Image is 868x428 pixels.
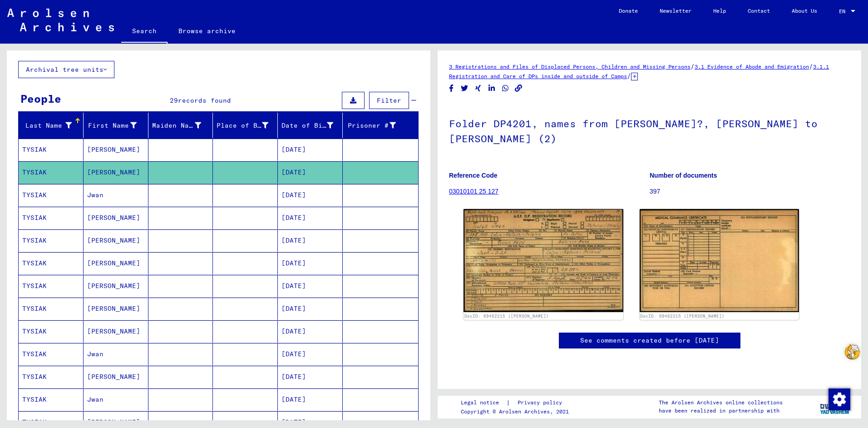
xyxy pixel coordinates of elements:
[87,121,137,130] div: First Name
[170,96,178,105] span: 29
[19,207,84,229] mat-cell: TYSIAK
[369,92,409,109] button: Filter
[84,275,148,297] mat-cell: [PERSON_NAME]
[84,252,148,274] mat-cell: [PERSON_NAME]
[19,388,84,411] mat-cell: TYSIAK
[87,118,148,133] div: First Name
[7,9,114,31] img: Arolsen_neg.svg
[84,229,148,252] mat-cell: [PERSON_NAME]
[449,63,690,70] a: 3 Registrations and Files of Displaced Persons, Children and Missing Persons
[473,83,483,94] button: Share on Xing
[449,188,498,195] a: 03010101 25 127
[464,209,623,312] img: 001.jpg
[217,118,280,133] div: Place of Birth
[19,275,84,297] mat-cell: TYSIAK
[19,343,84,365] mat-cell: TYSIAK
[84,298,148,320] mat-cell: [PERSON_NAME]
[84,320,148,343] mat-cell: [PERSON_NAME]
[84,184,148,206] mat-cell: Jwan
[152,121,202,130] div: Maiden Name
[278,275,343,297] mat-cell: [DATE]
[19,252,84,274] mat-cell: TYSIAK
[22,118,83,133] div: Last Name
[281,118,345,133] div: Date of Birth
[19,298,84,320] mat-cell: TYSIAK
[580,336,719,345] a: See comments created before [DATE]
[84,139,148,161] mat-cell: [PERSON_NAME]
[278,252,343,274] mat-cell: [DATE]
[449,103,850,158] h1: Folder DP4201, names from [PERSON_NAME]?, [PERSON_NAME] to [PERSON_NAME] (2)
[514,83,523,94] button: Copy link
[84,343,148,365] mat-cell: Jwan
[84,113,148,138] mat-header-cell: First Name
[829,388,850,410] img: Change consent
[464,314,549,319] a: DocID: 69462215 ([PERSON_NAME])
[84,388,148,411] mat-cell: Jwan
[278,207,343,229] mat-cell: [DATE]
[695,63,809,70] a: 3.1 Evidence of Abode and Emigration
[22,121,72,130] div: Last Name
[510,398,573,408] a: Privacy policy
[278,388,343,411] mat-cell: [DATE]
[460,83,469,94] button: Share on Twitter
[809,62,813,70] span: /
[278,113,343,138] mat-header-cell: Date of Birth
[20,90,61,107] div: People
[19,139,84,161] mat-cell: TYSIAK
[278,366,343,388] mat-cell: [DATE]
[346,118,407,133] div: Prisoner #
[19,184,84,206] mat-cell: TYSIAK
[19,229,84,252] mat-cell: TYSIAK
[19,113,84,138] mat-header-cell: Last Name
[84,161,148,184] mat-cell: [PERSON_NAME]
[627,72,631,80] span: /
[278,139,343,161] mat-cell: [DATE]
[449,172,498,179] b: Reference Code
[148,113,213,138] mat-header-cell: Maiden Name
[84,207,148,229] mat-cell: [PERSON_NAME]
[168,20,247,42] a: Browse archive
[19,320,84,343] mat-cell: TYSIAK
[839,8,849,15] span: EN
[278,161,343,184] mat-cell: [DATE]
[461,398,573,408] div: |
[377,96,401,105] span: Filter
[213,113,278,138] mat-header-cell: Place of Birth
[650,172,717,179] b: Number of documents
[152,118,213,133] div: Maiden Name
[278,184,343,206] mat-cell: [DATE]
[659,398,783,407] p: The Arolsen Archives online collections
[278,320,343,343] mat-cell: [DATE]
[659,407,783,415] p: have been realized in partnership with
[818,395,852,418] img: yv_logo.png
[346,121,396,130] div: Prisoner #
[19,161,84,184] mat-cell: TYSIAK
[650,187,850,196] p: 397
[447,83,456,94] button: Share on Facebook
[461,398,506,408] a: Legal notice
[343,113,418,138] mat-header-cell: Prisoner #
[281,121,333,130] div: Date of Birth
[690,62,695,70] span: /
[18,61,114,78] button: Archival tree units
[461,408,573,416] p: Copyright © Arolsen Archives, 2021
[501,83,510,94] button: Share on WhatsApp
[640,209,799,312] img: 002.jpg
[84,366,148,388] mat-cell: [PERSON_NAME]
[19,366,84,388] mat-cell: TYSIAK
[278,229,343,252] mat-cell: [DATE]
[487,83,497,94] button: Share on LinkedIn
[217,121,268,130] div: Place of Birth
[640,314,725,319] a: DocID: 69462215 ([PERSON_NAME])
[278,298,343,320] mat-cell: [DATE]
[278,343,343,365] mat-cell: [DATE]
[178,96,231,105] span: records found
[121,20,168,44] a: Search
